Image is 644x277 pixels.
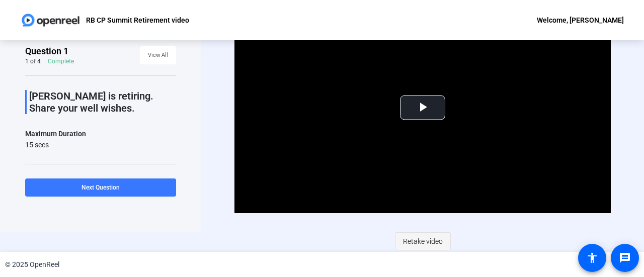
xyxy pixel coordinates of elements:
[140,46,176,64] button: View All
[86,14,189,26] p: RB CP Summit Retirement video
[537,14,624,26] div: Welcome, [PERSON_NAME]
[234,2,611,213] div: Video Player
[25,178,176,197] button: Next Question
[25,128,86,140] div: Maximum Duration
[148,48,168,63] span: View All
[25,140,86,150] div: 15 secs
[5,259,59,270] div: © 2025 OpenReel
[48,57,74,65] div: Complete
[400,95,445,120] button: Play Video
[20,10,81,30] img: OpenReel logo
[619,252,631,264] mat-icon: message
[25,57,41,65] div: 1 of 4
[395,232,451,250] button: Retake video
[586,252,598,264] mat-icon: accessibility
[403,232,443,251] span: Retake video
[25,45,68,57] span: Question 1
[82,184,120,191] span: Next Question
[29,90,176,114] p: [PERSON_NAME] is retiring. Share your well wishes.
